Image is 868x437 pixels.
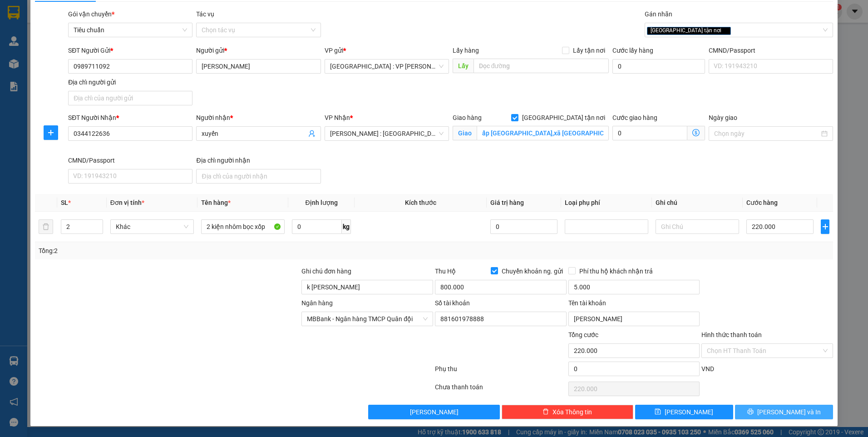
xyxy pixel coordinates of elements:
span: close [723,28,727,33]
label: Cước giao hàng [612,114,657,121]
input: Cước lấy hàng [612,59,705,74]
span: Giao [453,126,477,140]
label: Hình thức thanh toán [701,331,762,338]
button: plus [44,125,58,140]
span: [GEOGRAPHIC_DATA] tận nơi [647,27,731,35]
div: Địa chỉ người gửi [68,77,192,87]
input: Địa chỉ của người gửi [68,91,192,105]
label: Ngày giao [709,114,737,121]
span: plus [821,223,829,230]
button: [PERSON_NAME] [368,405,500,419]
span: MBBank - Ngân hàng TMCP Quân đội [307,312,428,326]
div: SĐT Người Gửi [68,45,192,55]
span: Hà Nội : VP Hoàng Mai [330,60,444,73]
div: Tổng: 2 [39,246,335,256]
span: Tổng cước [568,331,598,338]
label: Ghi chú đơn hàng [301,268,351,275]
span: Chuyển khoản ng. gửi [498,266,567,276]
button: plus [821,219,829,234]
span: save [655,408,661,416]
div: SĐT Người Nhận [68,113,192,123]
span: Gói vận chuyển [68,10,114,18]
span: Tên hàng [201,199,231,206]
th: Loại phụ phí [561,194,652,212]
button: save[PERSON_NAME] [635,405,733,419]
strong: CSKH: [25,20,48,27]
label: Ngân hàng [301,299,333,307]
input: Ghi chú đơn hàng [301,280,433,294]
span: Cước hàng [746,199,778,206]
span: printer [747,408,754,416]
div: CMND/Passport [68,155,192,165]
th: Ghi chú [652,194,743,212]
span: Giao hàng [453,114,482,121]
div: CMND/Passport [709,45,833,55]
span: plus [44,129,58,136]
input: VD: Bàn, Ghế [201,219,285,234]
span: Lấy hàng [453,47,479,54]
span: Xóa Thông tin [552,407,592,417]
strong: PHIẾU DÁN LÊN HÀNG [60,4,180,16]
input: Địa chỉ của người nhận [196,169,321,184]
div: Chưa thanh toán [434,382,567,398]
input: Ngày giao [714,129,819,139]
span: Lấy [453,59,473,73]
label: Cước lấy hàng [612,47,653,54]
button: deleteXóa Thông tin [502,405,633,419]
span: Định lượng [306,199,338,206]
span: Tiêu chuẩn [74,23,187,37]
span: [PHONE_NUMBER] [4,20,69,35]
span: Đơn vị tính [110,199,144,206]
span: VP Nhận [325,114,350,121]
div: Người nhận [196,113,321,123]
span: [GEOGRAPHIC_DATA] tận nơi [518,113,609,123]
input: Dọc đường [473,59,609,73]
span: Kích thước [405,199,436,206]
button: delete [39,219,53,234]
span: Khác [116,220,188,233]
span: CÔNG TY TNHH CHUYỂN PHÁT NHANH BẢO AN [79,20,167,36]
button: printer[PERSON_NAME] và In [735,405,833,419]
span: Giá trị hàng [490,199,524,206]
span: [PERSON_NAME] và In [757,407,821,417]
input: Giao tận nơi [477,126,609,140]
span: dollar-circle [692,129,700,136]
span: Mã đơn: VPHM1408250001 [4,49,141,61]
span: Lấy tận nơi [569,45,609,55]
input: Số tài khoản [435,312,567,326]
span: [PERSON_NAME] [410,407,459,417]
label: Số tài khoản [435,299,470,307]
input: Cước giao hàng [612,126,687,140]
span: Hồ Chí Minh : Kho Quận 12 [330,127,444,140]
label: Tên tài khoản [568,299,606,307]
label: Tác vụ [196,10,214,18]
span: Thu Hộ [435,268,456,275]
div: Phụ thu [434,364,567,380]
span: VND [701,365,714,372]
span: SL [61,199,68,206]
div: Người gửi [196,45,321,55]
span: kg [342,219,351,234]
div: Địa chỉ người nhận [196,155,321,165]
span: [PERSON_NAME] [665,407,713,417]
span: user-add [308,130,316,137]
label: Gán nhãn [645,10,672,18]
span: 08:20:16 [DATE] [4,63,57,70]
input: Tên tài khoản [568,312,700,326]
span: Phí thu hộ khách nhận trả [576,266,656,276]
input: 0 [490,219,557,234]
div: VP gửi [325,45,449,55]
span: delete [542,408,549,416]
input: Ghi Chú [656,219,739,234]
